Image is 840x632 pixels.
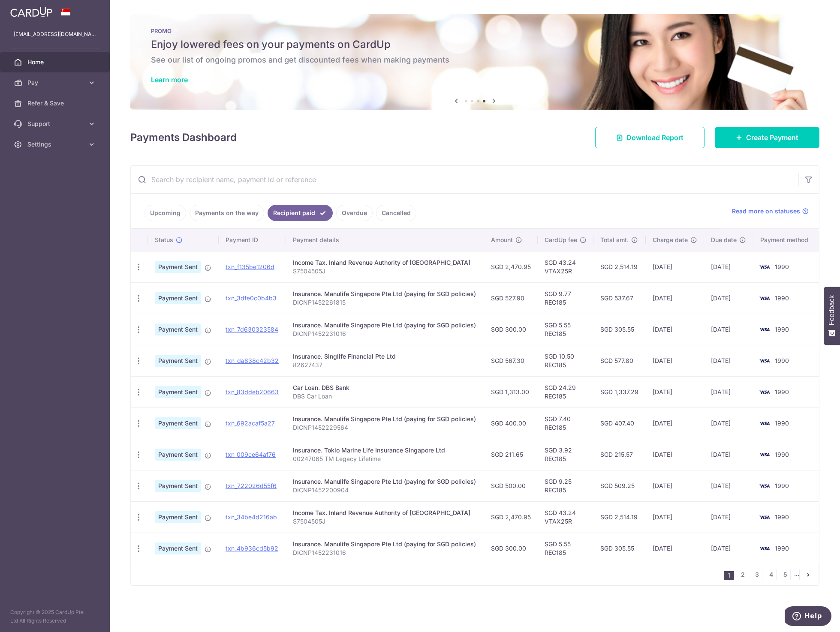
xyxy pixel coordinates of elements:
td: SGD 567.30 [484,345,538,376]
td: SGD 305.55 [593,533,646,564]
a: txn_4b936cd5b92 [226,545,278,552]
td: SGD 215.57 [593,439,646,470]
a: Cancelled [376,205,416,221]
p: DICNP1452200904 [293,486,477,494]
a: txn_722026d55f6 [226,482,277,489]
td: SGD 537.67 [593,282,646,314]
a: Download Report [595,127,705,148]
div: Insurance. Manulife Singapore Pte Ltd (paying for SGD policies) [293,290,477,298]
p: S7504505J [293,517,477,526]
span: Feedback [828,295,836,325]
td: SGD 527.90 [484,282,538,314]
p: DICNP1452229564 [293,423,477,432]
span: Charge date [653,236,688,244]
td: [DATE] [646,470,705,501]
td: SGD 2,514.19 [593,251,646,282]
td: SGD 1,337.29 [593,376,646,407]
a: Overdue [336,205,373,221]
td: SGD 43.24 VTAX25R [538,501,593,533]
td: [DATE] [646,251,705,282]
img: Bank Card [756,481,773,491]
a: txn_34be4d216ab [226,513,277,521]
th: Payment ID [219,229,286,251]
td: [DATE] [704,376,753,407]
iframe: Opens a widget where you can find more information [785,606,831,628]
td: [DATE] [704,439,753,470]
p: 82627437 [293,361,477,369]
p: DICNP1452231016 [293,548,477,557]
img: Bank Card [756,387,773,397]
span: 1990 [775,513,789,521]
span: 1990 [775,451,789,458]
td: SGD 509.25 [593,470,646,501]
img: Bank Card [756,262,773,272]
td: [DATE] [704,470,753,501]
p: DICNP1452231016 [293,329,477,338]
span: Download Report [626,132,683,143]
td: SGD 5.55 REC185 [538,533,593,564]
a: txn_f135be1206d [226,263,274,270]
div: Insurance. Manulife Singapore Pte Ltd (paying for SGD policies) [293,540,477,548]
span: CardUp fee [545,236,577,244]
td: [DATE] [646,533,705,564]
td: SGD 305.55 [593,314,646,345]
span: Payment Sent [155,417,201,429]
td: [DATE] [646,501,705,533]
span: 1990 [775,388,789,395]
a: 5 [780,569,790,580]
img: CardUp [10,7,52,17]
input: Search by recipient name, payment id or reference [131,166,798,193]
a: 3 [752,569,762,580]
span: 1990 [775,357,789,364]
a: txn_692acaf5a27 [226,419,275,427]
a: Upcoming [145,205,186,221]
td: [DATE] [704,533,753,564]
span: Payment Sent [155,355,201,367]
td: [DATE] [704,282,753,314]
span: Due date [711,236,737,244]
img: Latest Promos banner [130,14,819,110]
span: Read more on statuses [732,207,800,216]
td: [DATE] [646,439,705,470]
li: ... [794,569,800,580]
span: Payment Sent [155,386,201,398]
a: txn_83ddeb20663 [226,388,279,395]
span: Payment Sent [155,292,201,304]
span: Payment Sent [155,480,201,492]
img: Bank Card [756,418,773,428]
td: [DATE] [704,345,753,376]
td: SGD 43.24 VTAX25R [538,251,593,282]
th: Payment details [286,229,484,251]
div: Income Tax. Inland Revenue Authority of [GEOGRAPHIC_DATA] [293,509,477,517]
td: SGD 2,514.19 [593,501,646,533]
td: SGD 500.00 [484,470,538,501]
span: 1990 [775,419,789,427]
p: DICNP1452261815 [293,298,477,307]
td: [DATE] [646,376,705,407]
span: Create Payment [746,132,798,143]
div: Car Loan. DBS Bank [293,383,477,392]
td: SGD 300.00 [484,533,538,564]
td: [DATE] [646,407,705,439]
td: SGD 5.55 REC185 [538,314,593,345]
a: Recipient paid [268,205,333,221]
a: txn_7d630323584 [226,326,278,333]
span: 1990 [775,263,789,270]
span: Status [155,236,173,244]
p: DBS Car Loan [293,392,477,401]
span: Payment Sent [155,449,201,461]
p: 00247065 TM Legacy Lifetime [293,455,477,463]
td: SGD 24.29 REC185 [538,376,593,407]
h5: Enjoy lowered fees on your payments on CardUp [151,38,799,51]
td: SGD 407.40 [593,407,646,439]
div: Insurance. Manulife Singapore Pte Ltd (paying for SGD policies) [293,415,477,423]
img: Bank Card [756,449,773,460]
span: 1990 [775,482,789,489]
td: [DATE] [646,282,705,314]
td: SGD 7.40 REC185 [538,407,593,439]
a: Create Payment [715,127,819,148]
span: Settings [27,140,84,149]
a: Payments on the way [190,205,264,221]
span: Payment Sent [155,542,201,554]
